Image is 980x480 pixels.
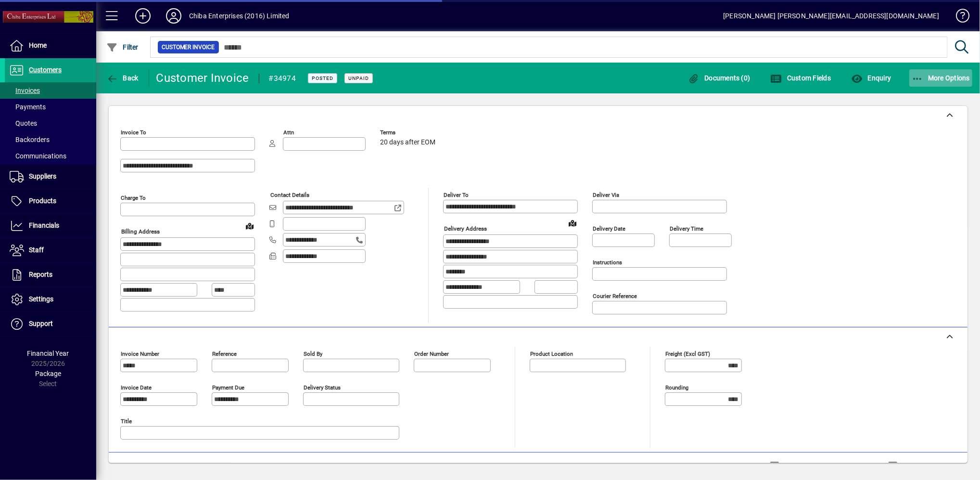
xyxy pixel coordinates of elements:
span: Filter [106,43,139,51]
div: Customer Invoice [156,70,249,86]
mat-label: Reference [212,350,237,357]
mat-label: Instructions [593,259,622,266]
span: Package [35,370,61,377]
a: Staff [5,238,96,262]
span: Back [106,74,139,82]
span: Suppliers [29,172,56,180]
a: Quotes [5,115,96,131]
span: Payments [10,103,46,111]
a: Settings [5,287,96,311]
span: Invoices [10,87,40,94]
a: Reports [5,263,96,287]
a: Backorders [5,131,96,148]
mat-label: Order number [414,350,449,357]
a: View on map [242,218,257,234]
mat-label: Product location [530,350,573,357]
span: Documents (0) [688,74,751,82]
button: Profile [158,7,189,25]
mat-label: Rounding [665,384,688,391]
span: 20 days after EOM [380,139,435,146]
span: Posted [312,75,333,81]
button: Add [127,7,158,25]
mat-label: Payment due [212,384,244,391]
a: Financials [5,214,96,238]
a: Support [5,312,96,336]
mat-label: Delivery time [670,225,703,232]
mat-label: Invoice number [121,350,159,357]
a: Suppliers [5,165,96,189]
span: Terms [380,130,438,136]
a: Invoices [5,82,96,99]
span: Staff [29,246,44,254]
span: Financials [29,221,59,229]
div: Chiba Enterprises (2016) Limited [189,8,290,24]
app-page-header-button: Back [96,69,149,87]
button: Documents (0) [686,69,753,87]
span: Custom Fields [771,74,831,82]
div: [PERSON_NAME] [PERSON_NAME][EMAIL_ADDRESS][DOMAIN_NAME] [723,8,939,24]
mat-label: Charge To [121,195,146,201]
mat-label: Sold by [304,350,322,357]
a: Communications [5,148,96,164]
a: View on map [565,215,580,231]
a: Products [5,189,96,213]
label: Show Cost/Profit [900,461,955,471]
span: Customers [29,66,62,74]
span: Communications [10,152,66,160]
button: More Options [909,69,973,87]
mat-label: Attn [283,129,294,136]
a: Knowledge Base [949,2,968,33]
button: Filter [104,39,141,56]
a: Home [5,34,96,58]
label: Show Line Volumes/Weights [781,461,871,471]
span: Home [29,41,47,49]
span: Unpaid [348,75,369,81]
span: Reports [29,271,52,278]
span: Customer Invoice [162,42,215,52]
mat-label: Title [121,418,132,425]
span: Quotes [10,119,37,127]
button: Back [104,69,141,87]
span: Financial Year [27,350,69,357]
mat-label: Delivery status [304,384,341,391]
span: Backorders [10,136,50,143]
div: #34974 [269,71,296,86]
mat-label: Delivery date [593,225,625,232]
button: Custom Fields [768,69,834,87]
span: Enquiry [851,74,891,82]
span: Products [29,197,56,205]
mat-label: Invoice date [121,384,152,391]
mat-label: Courier Reference [593,293,637,299]
mat-label: Freight (excl GST) [665,350,710,357]
a: Payments [5,99,96,115]
mat-label: Invoice To [121,129,146,136]
button: Enquiry [849,69,893,87]
mat-label: Deliver To [444,192,469,198]
mat-label: Deliver via [593,192,619,198]
span: Support [29,320,53,327]
span: Settings [29,295,53,303]
span: More Options [912,74,970,82]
